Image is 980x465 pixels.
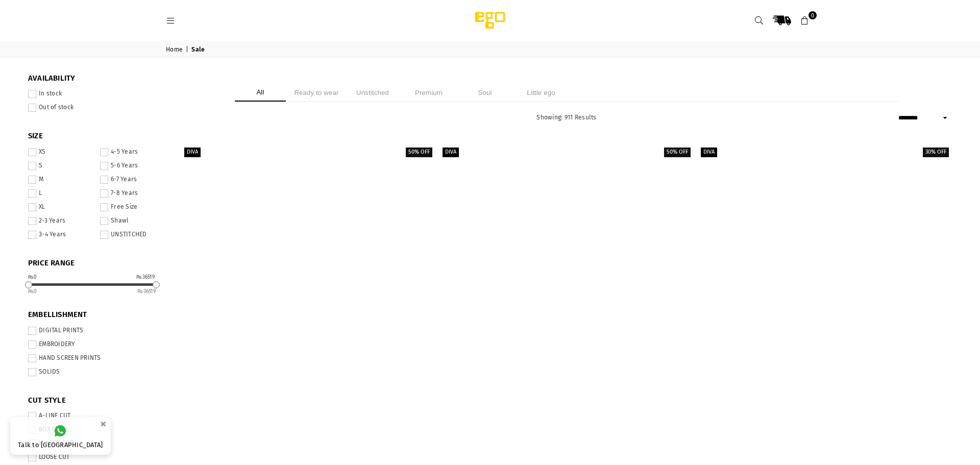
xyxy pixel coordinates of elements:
a: Home [166,46,184,54]
div: ₨36519 [136,275,155,280]
span: 0 [808,11,817,19]
ins: 0 [28,288,37,295]
label: EMBROIDERY [28,340,166,349]
span: CUT STYLE [28,396,166,406]
a: Talk to [GEOGRAPHIC_DATA] [10,417,111,455]
label: 2-3 Years [28,217,94,225]
label: Diva [443,148,459,157]
label: Out of stock [28,104,166,112]
li: Soul [459,84,510,102]
label: A-LINE CUT [28,412,166,420]
li: Little ego [516,84,567,102]
li: Unstitched [347,84,398,102]
label: 50% off [664,148,691,157]
label: 6-7 Years [100,176,166,184]
label: Diva [701,148,717,157]
label: 7-8 Years [100,189,166,198]
label: DIGITAL PRINTS [28,327,166,335]
span: | [186,46,190,54]
label: HAND SCREEN PRINTS [28,354,166,362]
label: Shawl [100,217,166,225]
button: × [97,415,109,432]
span: PRICE RANGE [28,258,166,268]
label: 4-5 Years [100,148,166,156]
label: M [28,176,94,184]
label: SOLIDS [28,368,166,376]
label: 3-4 Years [28,231,94,239]
div: ₨0 [28,275,37,280]
a: Menu [161,16,180,24]
span: Availability [28,74,166,84]
label: In stock [28,90,166,98]
span: Sale [191,46,206,54]
ins: 36519 [137,288,156,295]
label: UNSTITCHED [100,231,166,239]
li: Premium [403,84,454,102]
label: XL [28,203,94,211]
label: Free Size [100,203,166,211]
li: All [235,84,286,102]
label: S [28,162,94,170]
li: Ready to wear [291,84,342,102]
a: Search [750,11,768,30]
img: Ego [447,10,533,31]
label: Diva [184,148,201,157]
label: L [28,189,94,198]
a: 0 [796,11,814,30]
label: 5-6 Years [100,162,166,170]
label: 50% off [406,148,432,157]
span: EMBELLISHMENT [28,310,166,320]
span: Showing: 911 Results [536,114,596,121]
label: 30% off [923,148,949,157]
span: SIZE [28,131,166,141]
label: XS [28,148,94,156]
label: LOOSE CUT [28,453,166,461]
nav: breadcrumbs [158,41,822,58]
